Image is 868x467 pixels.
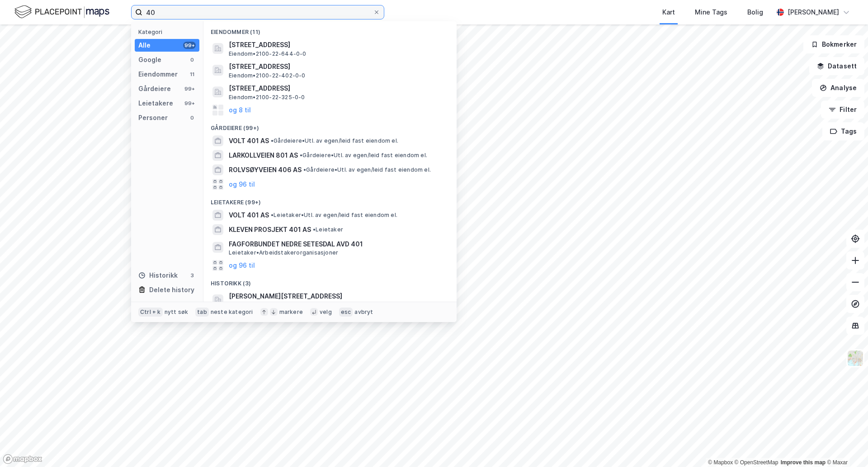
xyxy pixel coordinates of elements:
div: esc [339,308,353,317]
div: 99+ [183,100,196,107]
a: OpenStreetMap [735,459,778,466]
div: Eiendommer [138,69,178,80]
div: Delete history [149,284,194,295]
span: [STREET_ADDRESS] [229,83,446,94]
a: Mapbox [708,459,733,466]
span: ROLVSØYVEIEN 406 AS [229,164,302,175]
button: Filter [821,101,864,119]
input: Søk på adresse, matrikkel, gårdeiere, leietakere eller personer [142,5,373,19]
a: Mapbox homepage [3,454,42,464]
div: Historikk (3) [203,273,457,289]
button: Tags [822,122,864,140]
div: Ctrl + k [138,308,163,317]
img: Z [847,350,864,367]
button: og 96 til [229,260,255,271]
div: Kategori [138,29,199,35]
div: velg [320,308,332,316]
span: • [271,137,274,144]
div: 0 [189,114,196,121]
a: Improve this map [781,459,826,466]
span: Eiendom • 2100-22-402-0-0 [229,72,306,79]
span: KLEVEN PROSJEKT 401 AS [229,224,311,235]
div: tab [195,308,209,317]
div: Personer [138,112,168,123]
span: Gårdeiere • Utl. av egen/leid fast eiendom el. [300,152,427,159]
div: markere [279,308,303,316]
span: Gårdeiere • Utl. av egen/leid fast eiendom el. [271,137,398,144]
span: Eiendom • 2100-22-325-0-0 [229,94,305,101]
div: 99+ [183,42,196,49]
div: 3 [189,272,196,279]
button: Bokmerker [803,35,864,53]
button: Analyse [812,79,864,97]
span: Leietaker • Arbeidstakerorganisasjoner [229,249,338,256]
button: Datasett [809,57,864,75]
span: Leietaker [313,226,343,233]
div: 99+ [183,85,196,92]
div: Mine Tags [695,7,727,18]
span: • [313,226,316,233]
span: • [271,212,274,218]
span: VOLT 401 AS [229,210,269,221]
div: Kart [662,7,675,18]
div: [PERSON_NAME] [788,7,839,18]
div: 11 [189,71,196,78]
div: Alle [138,40,151,51]
div: nytt søk [165,308,189,316]
span: FAGFORBUNDET NEDRE SETESDAL AVD 401 [229,239,446,250]
button: og 96 til [229,179,255,190]
span: • [300,152,302,159]
span: Eiendom • 2100-22-644-0-0 [229,50,307,58]
span: LARKOLLVEIEN 801 AS [229,150,298,161]
iframe: Chat Widget [823,424,868,467]
div: Google [138,54,161,65]
div: Leietakere [138,98,173,109]
span: • [303,166,306,173]
div: 0 [189,56,196,63]
div: Gårdeiere [138,83,171,94]
img: logo.f888ab2527a4732fd821a326f86c7f29.svg [14,4,109,20]
span: VOLT 401 AS [229,135,269,146]
div: Leietakere (99+) [203,192,457,208]
span: [STREET_ADDRESS] [229,39,446,50]
div: Bolig [747,7,763,18]
span: Gårdeiere • Utl. av egen/leid fast eiendom el. [303,166,431,173]
span: Leietaker • Utl. av egen/leid fast eiendom el. [271,212,397,219]
div: Gårdeiere (99+) [203,117,457,134]
div: Eiendommer (11) [203,21,457,38]
span: [STREET_ADDRESS] [229,61,446,72]
div: neste kategori [211,308,253,316]
span: [PERSON_NAME][STREET_ADDRESS] [229,291,446,302]
div: avbryt [354,308,373,316]
button: og 8 til [229,105,251,116]
div: Historikk [138,270,178,281]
